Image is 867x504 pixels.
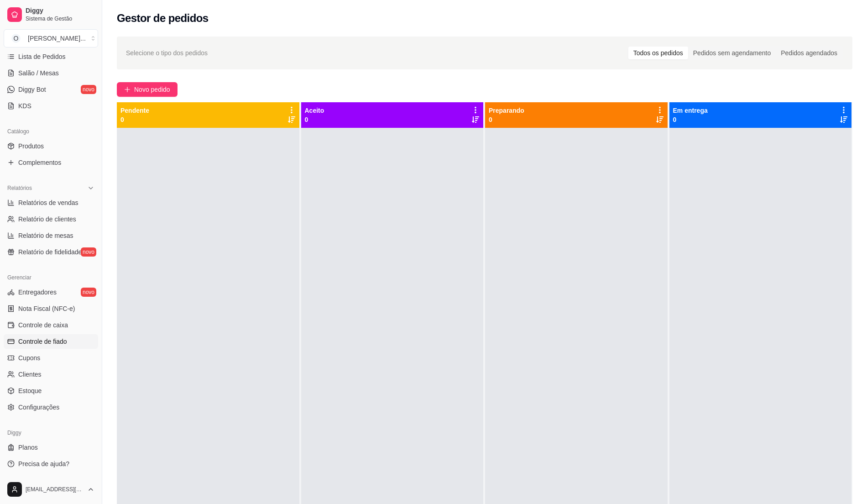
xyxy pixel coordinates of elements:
[7,184,32,192] span: Relatórios
[4,82,98,97] a: Diggy Botnovo
[4,400,98,415] a: Configurações
[4,425,98,440] div: Diggy
[688,47,776,59] div: Pedidos sem agendamento
[4,351,98,365] a: Cupons
[4,285,98,299] a: Entregadoresnovo
[4,383,98,398] a: Estoque
[18,386,42,395] span: Estoque
[18,370,42,379] span: Clientes
[18,459,69,468] span: Precisa de ajuda?
[126,48,208,58] span: Selecione o tipo dos pedidos
[18,101,31,110] span: KDS
[18,443,38,452] span: Planos
[4,367,98,382] a: Clientes
[305,115,324,124] p: 0
[18,85,46,94] span: Diggy Bot
[18,320,68,330] span: Controle de caixa
[489,115,524,124] p: 0
[776,47,842,59] div: Pedidos agendados
[18,247,82,257] span: Relatório de fidelidade
[4,318,98,332] a: Controle de caixa
[124,86,131,93] span: plus
[18,215,76,224] span: Relatório de clientes
[26,7,94,15] span: Diggy
[134,84,170,94] span: Novo pedido
[18,52,66,61] span: Lista de Pedidos
[4,478,98,500] button: [EMAIL_ADDRESS][DOMAIN_NAME]
[305,106,324,115] p: Aceito
[4,155,98,170] a: Complementos
[26,15,94,22] span: Sistema de Gestão
[26,486,84,493] span: [EMAIL_ADDRESS][DOMAIN_NAME]
[4,139,98,153] a: Produtos
[28,34,86,43] div: [PERSON_NAME] ...
[4,301,98,316] a: Nota Fiscal (NFC-e)
[489,106,524,115] p: Preparando
[673,115,708,124] p: 0
[117,82,178,97] button: Novo pedido
[4,228,98,243] a: Relatório de mesas
[4,212,98,226] a: Relatório de clientes
[120,115,149,124] p: 0
[11,34,21,43] span: O
[18,288,57,297] span: Entregadores
[18,403,59,412] span: Configurações
[18,198,78,207] span: Relatórios de vendas
[4,334,98,349] a: Controle de fiado
[4,29,98,47] button: Select a team
[18,68,59,78] span: Salão / Mesas
[4,49,98,64] a: Lista de Pedidos
[4,270,98,285] div: Gerenciar
[4,4,98,26] a: DiggySistema de Gestão
[4,99,98,113] a: KDS
[4,245,98,259] a: Relatório de fidelidadenovo
[4,124,98,139] div: Catálogo
[673,106,708,115] p: Em entrega
[18,337,67,346] span: Controle de fiado
[18,304,75,313] span: Nota Fiscal (NFC-e)
[4,66,98,80] a: Salão / Mesas
[117,11,209,26] h2: Gestor de pedidos
[18,158,61,167] span: Complementos
[4,457,98,471] a: Precisa de ajuda?
[628,47,688,59] div: Todos os pedidos
[18,231,73,240] span: Relatório de mesas
[4,195,98,210] a: Relatórios de vendas
[18,142,44,151] span: Produtos
[18,353,40,362] span: Cupons
[4,440,98,455] a: Planos
[120,106,149,115] p: Pendente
